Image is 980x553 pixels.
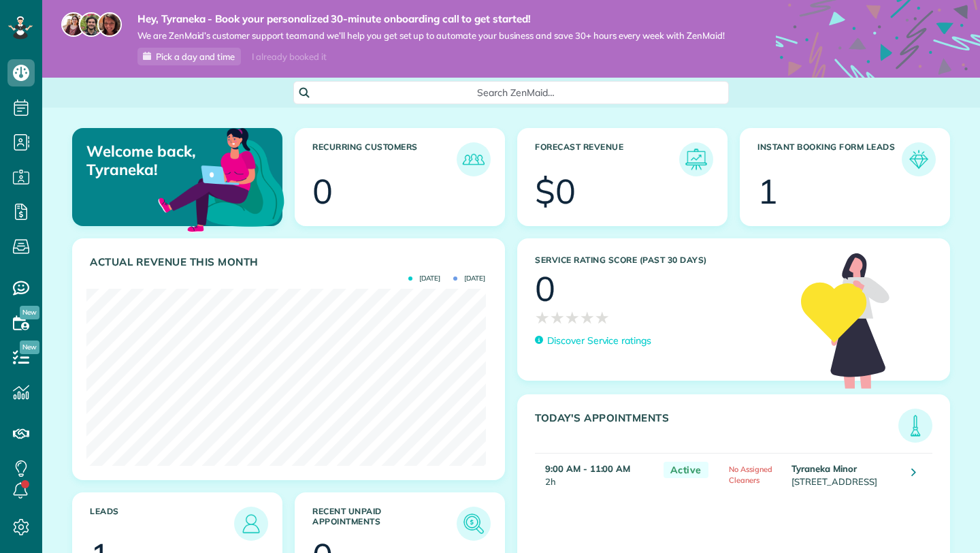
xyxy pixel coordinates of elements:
[565,306,580,330] span: ★
[535,306,550,330] span: ★
[453,275,485,282] span: [DATE]
[137,48,241,65] a: Pick a day and time
[535,334,651,348] a: Discover Service ratings
[547,334,651,348] p: Discover Service ratings
[312,142,457,176] h3: Recurring Customers
[729,464,772,485] span: No Assigned Cleaners
[595,306,610,330] span: ★
[408,275,440,282] span: [DATE]
[664,462,708,479] span: Active
[90,507,234,541] h3: Leads
[312,174,333,208] div: 0
[155,112,287,244] img: dashboard_welcome-42a62b7d889689a78055ac9021e634bf52bae3f8056760290aed330b23ab8690.png
[535,272,555,306] div: 0
[550,306,565,330] span: ★
[86,142,214,178] p: Welcome back, Tyraneka!
[791,463,856,474] strong: Tyraneka Minor
[683,146,710,173] img: icon_forecast_revenue-8c13a41c7ed35a8dcfafea3cbb826a0462acb37728057bba2d056411b612bbbe.png
[137,30,725,42] span: We are ZenMaid’s customer support team and we’ll help you get set up to automate your business an...
[535,142,679,176] h3: Forecast Revenue
[757,174,778,208] div: 1
[312,507,457,541] h3: Recent unpaid appointments
[535,412,898,443] h3: Today's Appointments
[20,341,39,354] span: New
[97,12,122,37] img: michelle-19f622bdf1676172e81f8f8fba1fb50e276960ebfe0243fe18214015130c80e4.jpg
[90,256,491,268] h3: Actual Revenue this month
[788,453,901,495] td: [STREET_ADDRESS]
[137,12,725,26] strong: Hey, Tyraneka - Book your personalized 30-minute onboarding call to get started!
[460,146,487,173] img: icon_recurring_customers-cf858462ba22bcd05b5a5880d41d6543d210077de5bb9ebc9590e49fd87d84ed.png
[535,255,787,265] h3: Service Rating score (past 30 days)
[61,12,86,37] img: maria-72a9807cf96188c08ef61303f053569d2e2a8a1cde33d635c8a3ac13582a053d.jpg
[79,12,103,37] img: jorge-587dff0eeaa6aab1f244e6dc62b8924c3b6ad411094392a53c71c6c4a576187d.jpg
[580,306,595,330] span: ★
[460,510,487,537] img: icon_unpaid_appointments-47b8ce3997adf2238b356f14209ab4cced10bd1f174958f3ca8f1d0dd7fffeee.png
[905,146,932,173] img: icon_form_leads-04211a6a04a5b2264e4ee56bc0799ec3eb69b7e499cbb523a139df1d13a81ae0.png
[244,48,334,65] div: I already booked it
[20,306,39,319] span: New
[535,174,576,208] div: $0
[545,463,630,474] strong: 9:00 AM - 11:00 AM
[156,51,235,62] span: Pick a day and time
[902,412,929,439] img: icon_todays_appointments-901f7ab196bb0bea1936b74009e4eb5ffbc2d2711fa7634e0d609ed5ef32b18b.png
[535,453,657,495] td: 2h
[238,510,265,537] img: icon_leads-1bed01f49abd5b7fead27621c3d59655bb73ed531f8eeb49469d10e621d6b896.png
[757,142,902,176] h3: Instant Booking Form Leads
